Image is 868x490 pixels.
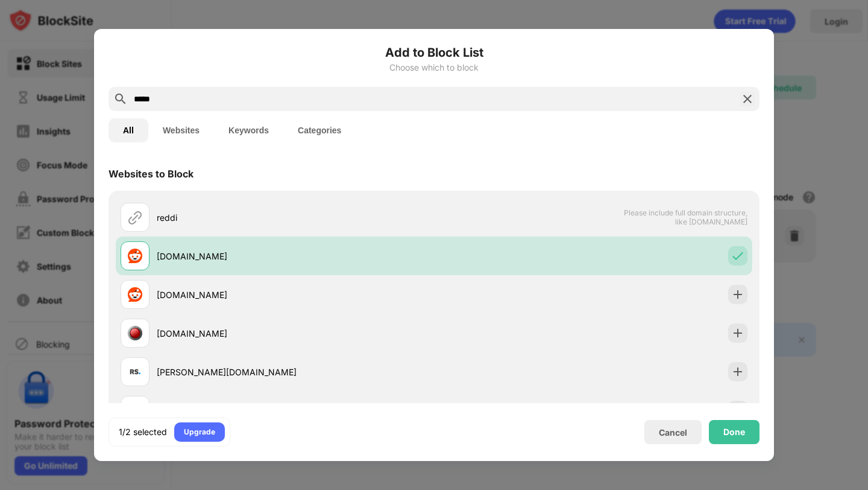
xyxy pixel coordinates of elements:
[184,426,215,438] div: Upgrade
[128,364,142,379] img: favicons
[740,92,755,106] img: search-close
[214,118,283,142] button: Keywords
[108,63,759,72] div: Choose which to block
[128,249,142,263] img: favicons
[113,92,128,106] img: search.svg
[128,326,142,340] img: favicons
[723,427,745,437] div: Done
[659,427,687,437] div: Cancel
[623,208,747,226] span: Please include full domain structure, like [DOMAIN_NAME]
[157,211,434,224] div: reddi
[119,426,167,438] div: 1/2 selected
[128,287,142,302] img: favicons
[283,118,356,142] button: Categories
[157,366,434,378] div: [PERSON_NAME][DOMAIN_NAME]
[148,118,214,142] button: Websites
[157,250,434,262] div: [DOMAIN_NAME]
[157,288,434,301] div: [DOMAIN_NAME]
[128,210,142,224] img: url.svg
[108,118,148,142] button: All
[108,168,193,180] div: Websites to Block
[157,327,434,340] div: [DOMAIN_NAME]
[108,43,759,62] h6: Add to Block List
